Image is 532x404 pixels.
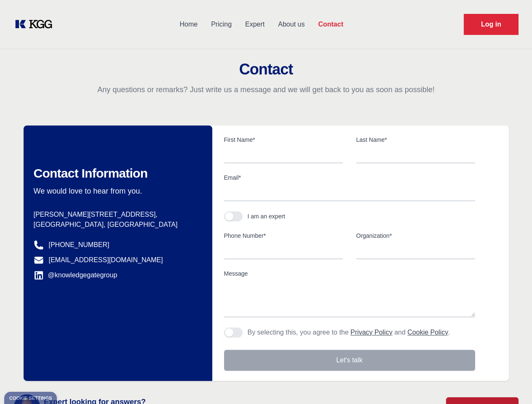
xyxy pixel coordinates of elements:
a: [EMAIL_ADDRESS][DOMAIN_NAME] [49,255,163,265]
h2: Contact [10,61,522,78]
div: I am an expert [248,212,286,221]
a: KOL Knowledge Platform: Talk to Key External Experts (KEE) [13,18,59,31]
p: [GEOGRAPHIC_DATA], [GEOGRAPHIC_DATA] [34,220,199,230]
label: Organization* [356,231,475,240]
a: Request Demo [464,14,519,35]
a: About us [271,13,311,35]
div: Cookie settings [9,396,52,401]
a: Cookie Policy [407,329,448,336]
label: Phone Number* [224,231,343,240]
a: [PHONE_NUMBER] [49,240,110,250]
h2: Contact Information [34,166,199,181]
label: Message [224,269,475,278]
p: [PERSON_NAME][STREET_ADDRESS], [34,210,199,220]
a: Home [173,13,204,35]
label: Email* [224,173,475,182]
a: Pricing [204,13,238,35]
a: @knowledgegategroup [34,270,118,280]
label: Last Name* [356,136,475,144]
label: First Name* [224,136,343,144]
button: Let's talk [224,350,475,371]
a: Contact [311,13,350,35]
p: Any questions or remarks? Just write us a message and we will get back to you as soon as possible! [10,85,522,95]
p: We would love to hear from you. [34,186,199,196]
p: By selecting this, you agree to the and . [248,327,450,338]
iframe: Chat Widget [490,364,532,404]
a: Expert [238,13,271,35]
a: Privacy Policy [350,329,393,336]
